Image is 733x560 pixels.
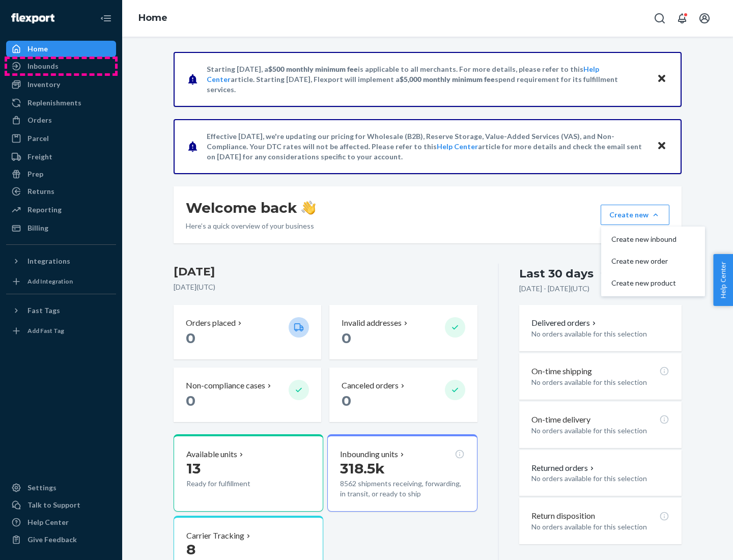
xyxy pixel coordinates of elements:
[531,462,596,474] button: Returned orders
[27,305,60,316] div: Fast Tags
[27,44,48,54] div: Home
[611,236,676,243] span: Create new inbound
[603,272,703,294] button: Create new product
[531,473,669,484] p: No orders available for this selection
[6,130,116,147] a: Parcel
[340,479,464,499] p: 8562 shipments receiving, forwarding, in transit, or ready to ship
[6,95,116,111] a: Replenishments
[531,522,669,532] p: No orders available for this selection
[27,535,77,545] div: Give Feedback
[6,480,116,496] a: Settings
[655,139,668,154] button: Close
[27,205,62,215] div: Reporting
[611,279,676,287] span: Create new product
[329,368,477,422] button: Canceled orders 0
[130,4,176,33] ol: breadcrumbs
[603,250,703,272] button: Create new order
[531,414,590,426] p: On-time delivery
[601,205,669,225] button: Create newCreate new inboundCreate new orderCreate new product
[6,323,116,339] a: Add Fast Tag
[650,8,670,29] button: Open Search Box
[186,449,237,460] p: Available units
[531,426,669,436] p: No orders available for this selection
[27,223,48,233] div: Billing
[329,305,477,359] button: Invalid addresses 0
[186,317,236,329] p: Orders placed
[27,79,60,90] div: Inventory
[186,460,201,477] span: 13
[96,8,116,29] button: Close Navigation
[27,326,64,335] div: Add Fast Tag
[27,500,80,510] div: Talk to Support
[27,483,57,493] div: Settings
[27,98,81,108] div: Replenishments
[207,131,647,162] p: Effective [DATE], we're updating our pricing for Wholesale (B2B), Reserve Storage, Value-Added Se...
[27,61,59,71] div: Inbounds
[531,366,592,377] p: On-time shipping
[27,152,52,162] div: Freight
[6,58,116,74] a: Inbounds
[6,531,116,548] button: Give Feedback
[6,149,116,165] a: Freight
[207,64,647,95] p: Starting [DATE], a is applicable to all merchants. For more details, please refer to this article...
[6,253,116,269] button: Integrations
[342,317,402,329] p: Invalid addresses
[694,8,715,29] button: Open account menu
[342,392,351,409] span: 0
[186,329,195,347] span: 0
[340,449,398,460] p: Inbounding units
[340,460,385,477] span: 318.5k
[6,112,116,128] a: Orders
[655,72,668,87] button: Close
[6,273,116,290] a: Add Integration
[186,392,195,409] span: 0
[713,254,733,306] span: Help Center
[186,479,280,489] p: Ready for fulfillment
[11,13,54,23] img: Flexport logo
[342,380,399,391] p: Canceled orders
[301,201,316,215] img: hand-wave emoji
[186,380,265,391] p: Non-compliance cases
[27,115,52,125] div: Orders
[174,305,321,359] button: Orders placed 0
[6,41,116,57] a: Home
[6,76,116,93] a: Inventory
[400,75,495,83] span: $5,000 monthly minimum fee
[186,530,244,542] p: Carrier Tracking
[531,329,669,339] p: No orders available for this selection
[27,186,54,197] div: Returns
[27,256,70,266] div: Integrations
[531,317,598,329] button: Delivered orders
[6,183,116,200] a: Returns
[174,282,477,292] p: [DATE] ( UTC )
[174,264,477,280] h3: [DATE]
[342,329,351,347] span: 0
[27,517,69,527] div: Help Center
[672,8,692,29] button: Open notifications
[6,514,116,530] a: Help Center
[603,229,703,250] button: Create new inbound
[519,266,594,282] div: Last 30 days
[531,377,669,387] p: No orders available for this selection
[27,277,73,286] div: Add Integration
[6,166,116,182] a: Prep
[174,434,323,512] button: Available units13Ready for fulfillment
[327,434,477,512] button: Inbounding units318.5k8562 shipments receiving, forwarding, in transit, or ready to ship
[531,510,595,522] p: Return disposition
[268,65,358,73] span: $500 monthly minimum fee
[186,221,316,231] p: Here’s a quick overview of your business
[186,199,316,217] h1: Welcome back
[437,142,478,151] a: Help Center
[27,169,43,179] div: Prep
[27,133,49,144] div: Parcel
[186,541,195,558] span: 8
[6,302,116,319] button: Fast Tags
[6,497,116,513] a: Talk to Support
[611,258,676,265] span: Create new order
[519,284,589,294] p: [DATE] - [DATE] ( UTC )
[138,12,167,23] a: Home
[174,368,321,422] button: Non-compliance cases 0
[6,202,116,218] a: Reporting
